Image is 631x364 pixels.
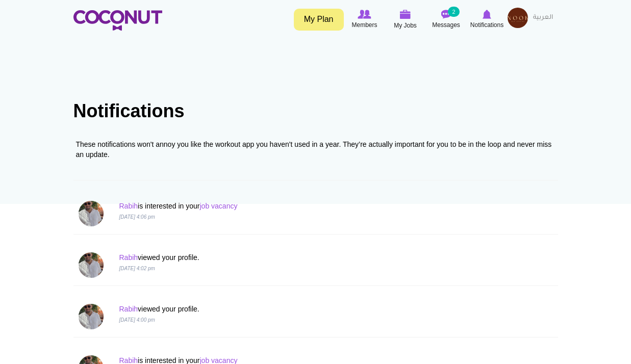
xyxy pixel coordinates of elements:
i: [DATE] 4:00 pm [119,317,155,323]
a: العربية [528,8,558,28]
p: viewed your profile. [119,252,430,263]
a: job vacancy [199,202,237,210]
span: Notifications [470,20,503,30]
span: My Jobs [394,20,417,31]
img: Messages [441,10,451,19]
a: Rabih [119,202,138,210]
a: Rabih [119,253,138,262]
a: Rabih [119,305,138,313]
span: Messages [432,20,460,30]
p: viewed your profile. [119,304,430,314]
div: These notifications won't annoy you like the workout app you haven't used in a year. They’re actu... [76,139,556,160]
img: Notifications [483,10,491,19]
img: My Jobs [400,10,411,19]
p: is interested in your [119,201,430,211]
a: My Jobs My Jobs [385,8,426,32]
a: Messages Messages 2 [426,8,467,31]
small: 2 [448,7,459,17]
i: [DATE] 4:06 pm [119,214,155,220]
span: Members [351,20,377,30]
a: My Plan [294,9,344,31]
i: [DATE] 4:02 pm [119,266,155,271]
img: Browse Members [358,10,371,19]
h1: Notifications [73,101,558,121]
img: Home [73,10,162,31]
a: Notifications Notifications [467,8,508,31]
a: Browse Members Members [344,8,385,31]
